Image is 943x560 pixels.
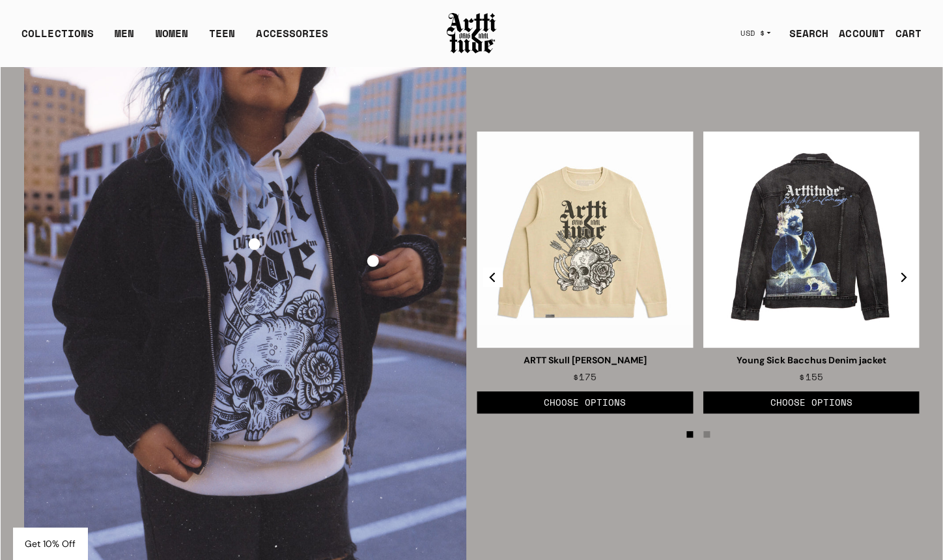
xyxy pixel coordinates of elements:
[733,19,779,48] button: USD $
[21,25,94,51] div: COLLECTIONS
[477,132,693,348] img: ARTT Skull Terry Crewneck
[885,20,922,46] a: Open cart
[256,25,328,51] div: ACCESSORIES
[523,354,646,366] a: ARTT Skull [PERSON_NAME]
[893,268,912,287] button: Next
[115,25,134,51] a: MEN
[483,268,503,287] button: Previous
[778,20,828,46] a: SEARCH
[740,28,765,38] span: USD $
[209,25,235,51] a: TEEN
[25,538,76,550] span: Get 10% Off
[11,25,339,51] ul: Main navigation
[895,25,922,41] div: CART
[828,20,885,46] a: ACCOUNT
[13,527,87,560] div: Get 10% Off
[445,11,498,55] img: Arttitude
[799,369,823,384] span: $155
[703,132,920,348] img: Young Sick Bacchus Denim jacket
[155,25,188,51] a: WOMEN
[703,391,920,413] button: Choose Options
[572,369,597,384] span: $175
[703,431,710,438] li: Page dot 2
[736,354,886,366] a: Young Sick Bacchus Denim jacket
[686,431,693,438] li: Page dot 1
[477,391,693,413] button: Choose Options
